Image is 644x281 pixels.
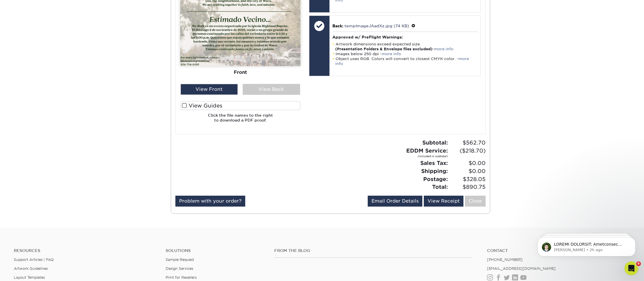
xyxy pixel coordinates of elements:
p: Message from Matthew, sent 2h ago [25,22,99,27]
a: more info [382,52,401,56]
iframe: Intercom live chat [624,261,638,275]
a: Sample Request [166,257,194,262]
a: [PHONE_NUMBER] [487,257,523,262]
a: Email Order Details [368,196,422,207]
a: tempImageJAadXz.jpg (74 KB) [344,24,409,28]
small: (included in subtotal) [406,154,448,158]
span: $0.00 [450,167,486,175]
h4: Resources [14,248,157,253]
li: Artwork dimensions exceed expected size. - [332,42,478,51]
strong: Postage: [423,176,448,182]
div: Front [180,66,300,79]
a: Close [465,196,486,207]
strong: EDDM Service: [406,147,448,158]
a: more info [335,57,469,66]
div: View Front [181,84,238,95]
h4: Approved w/ PreFlight Warnings: [332,35,478,39]
iframe: Intercom notifications message [529,225,644,265]
span: Back: [332,24,343,28]
span: $0.00 [450,159,486,167]
div: View Back [243,84,300,95]
h4: Solutions [166,248,265,253]
span: $890.75 [450,183,486,191]
span: $328.05 [450,175,486,183]
strong: Shipping: [421,168,448,174]
li: Object uses RGB. Colors will convert to closest CMYK color. - [332,56,478,66]
h6: Click the file names to the right to download a PDF proof. [180,113,300,127]
span: 8 [636,261,641,266]
a: more info [434,47,453,51]
strong: Sales Tax: [420,160,448,166]
a: Support Articles | FAQ [14,257,54,262]
a: View Receipt [424,196,463,207]
a: Design Services [166,266,193,271]
a: Contact [487,248,630,253]
h4: From the Blog [274,248,471,253]
a: Print for Resellers [166,275,197,280]
a: Problem with your order? [175,196,245,207]
strong: Total: [432,184,448,190]
strong: (Presentation Folders & Envelope files excluded) [335,47,432,51]
span: $562.70 [450,139,486,147]
li: Images below 250 dpi - [332,51,478,56]
label: View Guides [180,101,300,110]
span: ($218.70) [450,147,486,155]
strong: Subtotal: [422,139,448,146]
a: [EMAIL_ADDRESS][DOMAIN_NAME] [487,266,556,271]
